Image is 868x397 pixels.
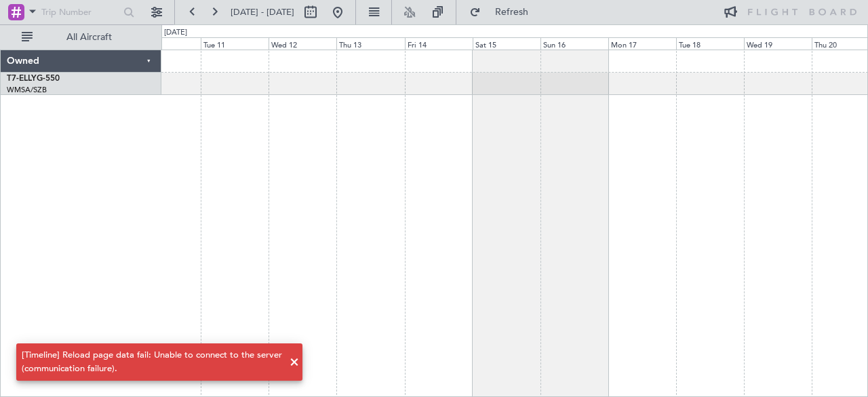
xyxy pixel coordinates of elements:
div: [Timeline] Reload page data fail: Unable to connect to the server (communication failure). [22,349,282,375]
div: Sun 16 [540,37,608,50]
input: Trip Number [41,2,119,22]
span: T7-ELLY [7,75,37,83]
div: Mon 10 [133,37,201,50]
span: [DATE] - [DATE] [231,6,294,18]
div: Wed 12 [269,37,336,50]
div: Tue 11 [201,37,269,50]
span: All Aircraft [35,33,143,42]
div: Wed 19 [744,37,812,50]
div: Mon 17 [608,37,676,50]
button: Refresh [463,1,545,23]
div: Tue 18 [676,37,744,50]
span: Refresh [484,7,540,17]
div: Thu 13 [336,37,404,50]
div: Fri 14 [405,37,473,50]
a: WMSA/SZB [7,85,47,95]
div: Sat 15 [473,37,540,50]
div: [DATE] [164,27,187,39]
a: T7-ELLYG-550 [7,75,60,83]
button: All Aircraft [15,26,147,48]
